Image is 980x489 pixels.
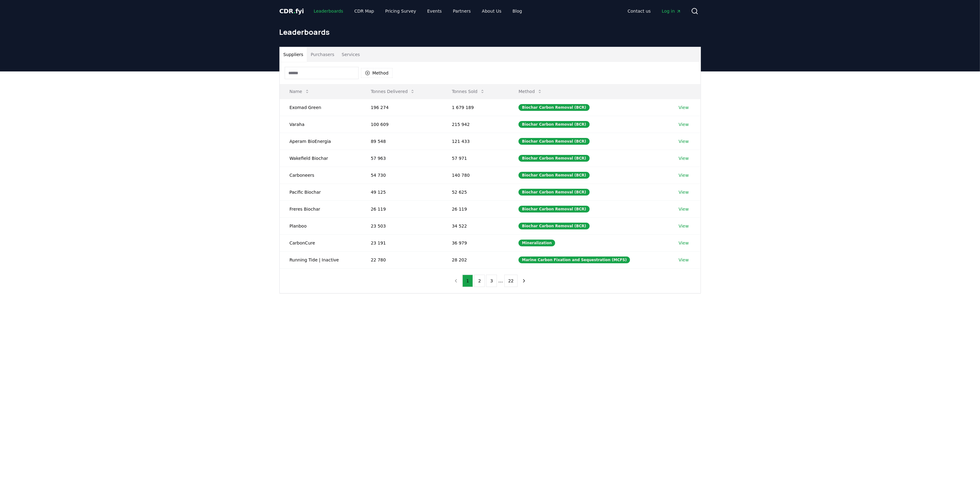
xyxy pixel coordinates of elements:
[442,133,509,150] td: 121 433
[518,121,589,128] div: Biochar Carbon Removal (BCR)
[679,223,689,229] a: View
[366,85,420,98] button: Tonnes Delivered
[361,116,442,133] td: 100 609
[280,251,361,268] td: Running Tide | Inactive
[474,275,485,287] button: 2
[514,85,547,98] button: Method
[442,150,509,167] td: 57 971
[280,234,361,251] td: CarbonCure
[422,6,447,17] a: Events
[280,99,361,116] td: Exomad Green
[504,275,518,287] button: 22
[679,257,689,263] a: View
[498,277,503,285] li: ...
[623,6,686,17] nav: Main
[519,275,529,287] button: next page
[380,6,421,17] a: Pricing Survey
[518,206,589,212] div: Biochar Carbon Removal (BCR)
[361,184,442,200] td: 49 125
[679,121,689,127] a: View
[280,200,361,217] td: Freres Biochar
[448,6,476,17] a: Partners
[293,7,295,15] span: .
[447,85,490,98] button: Tonnes Sold
[361,200,442,217] td: 26 119
[657,6,686,17] a: Log in
[679,104,689,111] a: View
[309,6,348,17] a: Leaderboards
[442,200,509,217] td: 26 119
[442,234,509,251] td: 36 979
[280,47,307,62] button: Suppliers
[518,104,589,111] div: Biochar Carbon Removal (BCR)
[518,138,589,145] div: Biochar Carbon Removal (BCR)
[307,47,338,62] button: Purchasers
[361,99,442,116] td: 196 274
[285,85,315,98] button: Name
[361,150,442,167] td: 57 963
[679,172,689,178] a: View
[679,206,689,212] a: View
[679,189,689,195] a: View
[662,8,681,14] span: Log in
[361,217,442,234] td: 23 503
[279,7,304,15] a: CDR.fyi
[518,257,630,263] div: Marine Carbon Fixation and Sequestration (MCFS)
[518,189,589,196] div: Biochar Carbon Removal (BCR)
[361,133,442,150] td: 89 548
[486,275,497,287] button: 3
[279,27,701,37] h1: Leaderboards
[679,155,689,161] a: View
[280,167,361,184] td: Carboneers
[309,6,527,17] nav: Main
[679,138,689,144] a: View
[442,167,509,184] td: 140 780
[442,251,509,268] td: 28 202
[442,217,509,234] td: 34 522
[280,184,361,200] td: Pacific Biochar
[518,240,555,246] div: Mineralization
[361,167,442,184] td: 54 730
[442,116,509,133] td: 215 942
[442,184,509,200] td: 52 625
[462,275,473,287] button: 1
[477,6,506,17] a: About Us
[338,47,364,62] button: Services
[279,7,304,15] span: CDR fyi
[349,6,379,17] a: CDR Map
[679,240,689,246] a: View
[361,234,442,251] td: 23 191
[623,6,656,17] a: Contact us
[280,150,361,167] td: Wakefield Biochar
[361,251,442,268] td: 22 780
[280,133,361,150] td: Aperam BioEnergia
[442,99,509,116] td: 1 679 189
[508,6,527,17] a: Blog
[280,217,361,234] td: Planboo
[280,116,361,133] td: Varaha
[518,172,589,179] div: Biochar Carbon Removal (BCR)
[518,155,589,162] div: Biochar Carbon Removal (BCR)
[518,223,589,229] div: Biochar Carbon Removal (BCR)
[361,68,393,78] button: Method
